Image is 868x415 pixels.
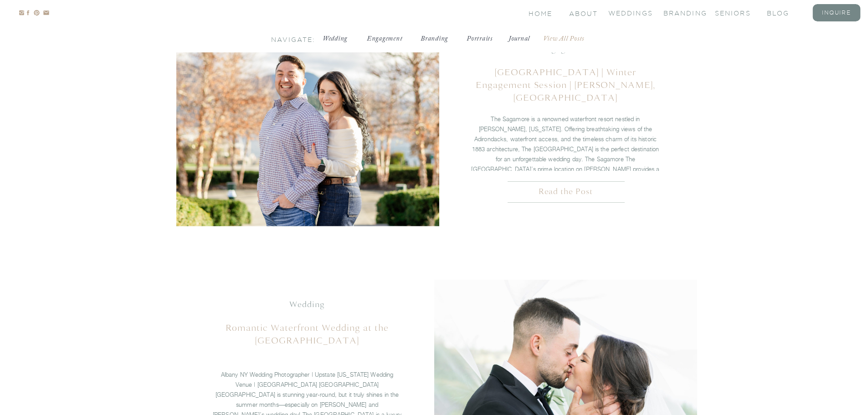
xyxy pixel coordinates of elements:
[176,24,439,227] a: The Sagamore Resort | Winter Engagement Session | Lake George, NY
[529,9,554,17] a: Home
[417,34,452,43] a: Branding
[767,9,803,16] a: blog
[466,34,493,43] a: Portraits
[471,114,661,184] p: The Sagamore is a renowned waterfront resort nestled in [PERSON_NAME], [US_STATE]. Offering breat...
[363,34,406,43] a: Engagement
[271,35,308,42] h3: Navigate:
[569,9,596,17] a: About
[490,186,642,199] a: Read the Post
[818,9,855,16] a: inquire
[540,44,591,54] a: Engagement
[608,9,645,16] a: Weddings
[715,9,751,16] a: seniors
[506,34,533,43] a: Journal
[226,322,389,346] a: Romantic Waterfront Wedding at the [GEOGRAPHIC_DATA]
[289,299,324,310] a: Wedding
[476,67,655,103] a: [GEOGRAPHIC_DATA] | Winter Engagement Session | [PERSON_NAME], [GEOGRAPHIC_DATA]
[320,34,350,43] a: Wedding
[543,34,598,43] a: View All Posts
[663,9,700,16] a: branding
